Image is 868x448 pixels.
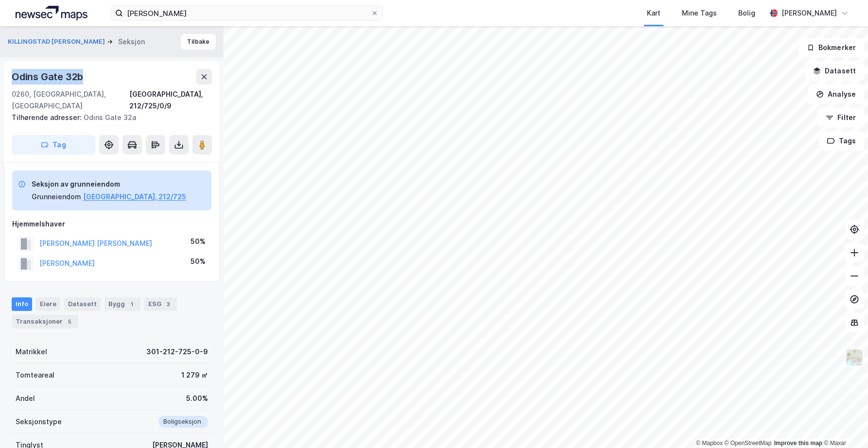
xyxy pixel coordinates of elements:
div: 0260, [GEOGRAPHIC_DATA], [GEOGRAPHIC_DATA] [12,88,129,112]
img: logo.a4113a55bc3d86da70a041830d287a7e.svg [16,6,87,20]
button: KILLINGSTAD [PERSON_NAME] [8,37,107,47]
div: 1 279 ㎡ [181,369,208,381]
div: 5.00% [186,393,208,404]
div: Info [12,297,32,311]
div: Hjemmelshaver [12,218,211,230]
div: [GEOGRAPHIC_DATA], 212/725/0/9 [129,88,212,112]
div: 301-212-725-0-9 [146,346,208,358]
div: Matrikkel [16,346,47,358]
iframe: Chat Widget [819,401,868,448]
div: Bygg [104,297,140,311]
div: Seksjon [118,36,145,48]
button: Tilbake [181,34,216,50]
a: Improve this map [774,440,822,447]
button: Analyse [808,85,864,104]
button: Tag [12,135,95,155]
button: Datasett [805,61,864,81]
div: 3 [163,299,173,309]
div: 1 [127,299,137,309]
button: [GEOGRAPHIC_DATA], 212/725 [83,191,186,203]
div: Seksjon av grunneiendom [32,178,186,190]
div: Kart [647,7,660,19]
div: Transaksjoner [12,315,78,328]
div: Odins Gate 32b [12,69,85,85]
div: Odins Gate 32a [12,112,204,123]
div: 50% [191,236,206,247]
button: Filter [817,108,864,127]
span: Tilhørende adresser: [12,113,84,121]
div: Tomteareal [16,369,54,381]
div: Mine Tags [682,7,717,19]
button: Tags [819,131,864,151]
div: [PERSON_NAME] [781,7,837,19]
div: 5 [65,317,74,327]
a: Mapbox [696,440,723,447]
div: Grunneiendom [32,191,81,203]
input: Søk på adresse, matrikkel, gårdeiere, leietakere eller personer [123,6,371,20]
div: Andel [16,393,35,404]
img: Z [845,348,864,367]
button: Bokmerker [799,38,864,57]
div: 50% [191,256,206,267]
div: Eiere [36,297,60,311]
div: Datasett [64,297,101,311]
a: OpenStreetMap [725,440,772,447]
div: Seksjonstype [16,416,62,428]
div: Bolig [738,7,755,19]
div: ESG [144,297,177,311]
